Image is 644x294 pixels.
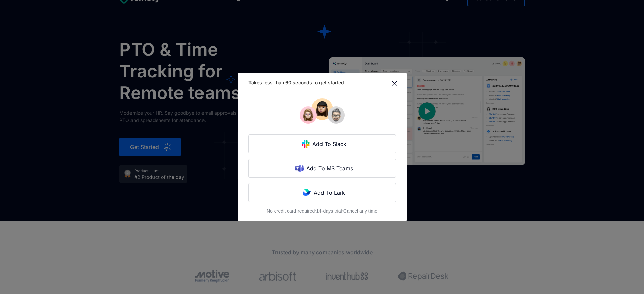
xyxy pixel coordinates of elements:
a: Add To Slack [248,134,396,153]
strong: ⋅ [342,208,343,214]
div: No credit card required 14-days trial Cancel any time [267,207,377,214]
div: Add To Lark [311,189,349,197]
iframe: PLUG_LAUNCHER_SDK [621,271,637,287]
div: Add To Slack [310,140,351,148]
strong: ⋅ [315,208,316,214]
a: Add To MS Teams [248,159,396,178]
div: Add To MS Teams [304,164,357,172]
div: Takes less than 60 seconds to get started [248,79,390,88]
a: Add To Lark [248,183,396,202]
